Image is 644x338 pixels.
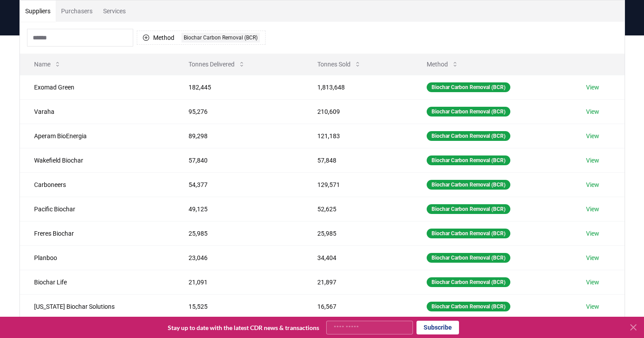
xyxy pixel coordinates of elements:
button: MethodBiochar Carbon Removal (BCR) [137,31,266,45]
button: Services [98,0,131,22]
a: View [586,278,599,287]
td: Aperam BioEnergia [20,124,174,148]
a: View [586,132,599,140]
td: 34,404 [303,245,413,270]
td: Freres Biochar [20,221,174,245]
td: Planboo [20,245,174,270]
div: Biochar Carbon Removal (BCR) [427,302,510,311]
td: 25,985 [174,221,303,245]
td: 15,525 [174,294,303,319]
td: Carboneers [20,172,174,197]
td: Biochar Life [20,270,174,294]
div: Biochar Carbon Removal (BCR) [427,180,510,190]
td: Pacific Biochar [20,197,174,221]
td: 210,609 [303,99,413,124]
div: Biochar Carbon Removal (BCR) [427,277,510,287]
td: 23,046 [174,245,303,270]
div: Biochar Carbon Removal (BCR) [427,204,510,214]
div: Biochar Carbon Removal (BCR) [427,82,510,92]
td: 52,625 [303,197,413,221]
button: Suppliers [20,0,56,22]
td: 54,377 [174,172,303,197]
div: Biochar Carbon Removal (BCR) [427,131,510,141]
div: Biochar Carbon Removal (BCR) [427,107,510,117]
a: View [586,302,599,311]
div: Biochar Carbon Removal (BCR) [181,33,260,43]
td: 57,848 [303,148,413,172]
td: 89,298 [174,124,303,148]
td: Exomad Green [20,75,174,99]
button: Purchasers [56,0,98,22]
div: Biochar Carbon Removal (BCR) [427,155,510,165]
a: View [586,180,599,189]
button: Tonnes Delivered [181,55,252,73]
td: [US_STATE] Biochar Solutions [20,294,174,319]
button: Tonnes Sold [310,55,368,73]
td: 21,091 [174,270,303,294]
td: 21,897 [303,270,413,294]
div: Biochar Carbon Removal (BCR) [427,253,510,263]
td: Wakefield Biochar [20,148,174,172]
button: Method [420,55,466,73]
td: 16,567 [303,294,413,319]
a: View [586,156,599,165]
td: Varaha [20,99,174,124]
div: Biochar Carbon Removal (BCR) [427,229,510,238]
td: 129,571 [303,172,413,197]
a: View [586,229,599,238]
td: 49,125 [174,197,303,221]
td: 25,985 [303,221,413,245]
td: 1,813,648 [303,75,413,99]
button: Name [27,55,68,73]
a: View [586,253,599,262]
td: 182,445 [174,75,303,99]
a: View [586,107,599,116]
a: View [586,83,599,92]
td: 95,276 [174,99,303,124]
td: 57,840 [174,148,303,172]
a: View [586,205,599,214]
td: 121,183 [303,124,413,148]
